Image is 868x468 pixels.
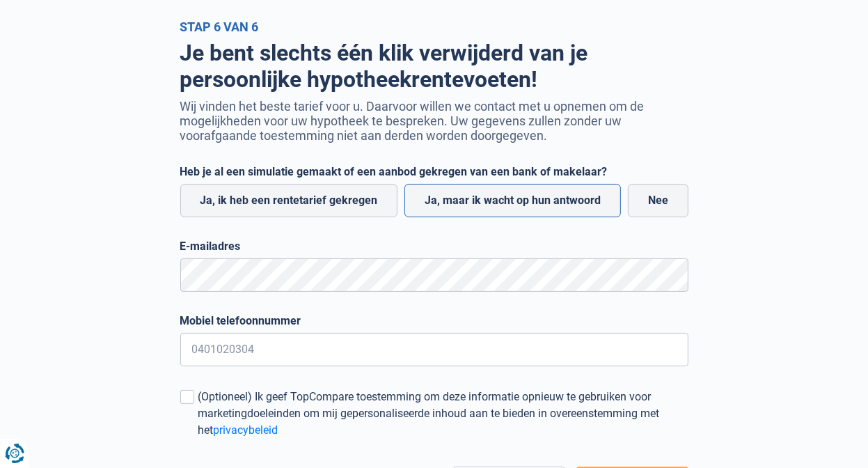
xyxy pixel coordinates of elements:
[3,405,4,406] img: Advertisement
[180,333,688,366] input: 0401020304
[180,314,688,327] label: Mobiel telefoonnummer
[214,423,278,437] a: privacybeleid
[628,184,688,217] label: Nee
[404,184,621,217] label: Ja, maar ik wacht op hun antwoord
[198,389,688,439] div: (Optioneel) Ik geef TopCompare toestemming om deze informatie opnieuw te gebruiken voor marketing...
[180,240,688,253] label: E-mailadres
[180,184,398,217] label: Ja, ik heb een rentetarief gekregen
[180,165,688,178] label: Heb je al een simulatie gemaakt of een aanbod gekregen van een bank of makelaar?
[180,19,688,34] div: Stap 6 van 6
[180,99,688,143] p: Wij vinden het beste tarief voor u. Daarvoor willen we contact met u opnemen om de mogelijkheden ...
[180,40,688,93] h1: Je bent slechts één klik verwijderd van je persoonlijke hypotheekrentevoeten!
